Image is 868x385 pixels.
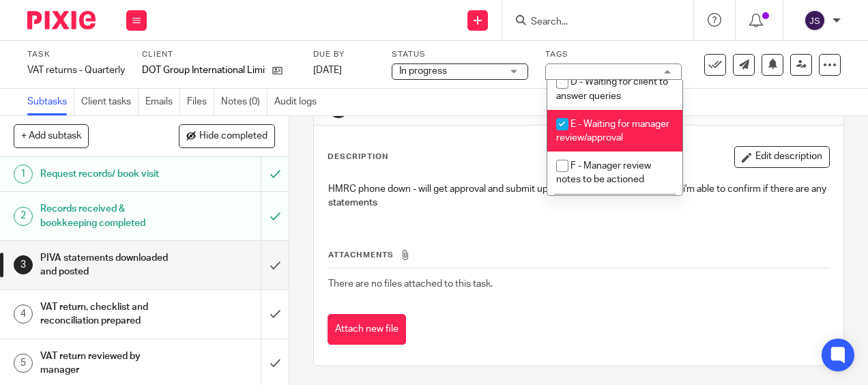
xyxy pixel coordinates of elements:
p: Description [328,152,388,162]
span: In progress [399,66,447,76]
a: Audit logs [274,89,323,115]
label: Client [142,49,296,60]
a: Emails [145,89,180,115]
a: Subtasks [27,89,74,115]
span: D - Waiting for client to answer queries [556,77,668,101]
button: Edit description [734,146,830,168]
label: Due by [313,49,375,60]
button: Attach new file [328,314,406,345]
div: 3 [14,255,33,274]
a: Files [187,89,214,115]
span: Attachments [328,251,394,259]
div: 4 [14,304,33,324]
label: Task [27,49,125,60]
span: Hide completed [199,131,267,142]
span: F - Manager review notes to be actioned [556,161,651,185]
div: 5 [14,354,33,373]
div: 1 [14,165,33,184]
h1: VAT return reviewed by manager [40,346,178,381]
button: + Add subtask [14,124,89,147]
span: E - Waiting for manager review/approval [556,119,669,143]
div: VAT returns - Quarterly [27,63,125,77]
button: Hide completed [179,124,275,147]
input: Search [530,16,652,29]
p: DOT Group International Limited [142,63,265,77]
img: Pixie [27,11,96,29]
h1: PIVA statements downloaded and posted [40,248,178,283]
a: Client tasks [81,89,139,115]
div: 2 [14,207,33,226]
label: Tags [545,49,682,60]
h1: VAT return, checklist and reconciliation prepared [40,297,178,332]
img: svg%3E [804,10,826,31]
a: Notes (0) [221,89,267,115]
label: Status [392,49,528,60]
h1: Request records/ book visit [40,164,178,184]
p: HMRC phone down - will get approval and submit upon my return from holiday once i'm able to confi... [328,182,828,210]
span: [DATE] [313,66,342,75]
span: There are no files attached to this task. [328,279,493,289]
h1: Records received & bookkeeping completed [40,199,178,233]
